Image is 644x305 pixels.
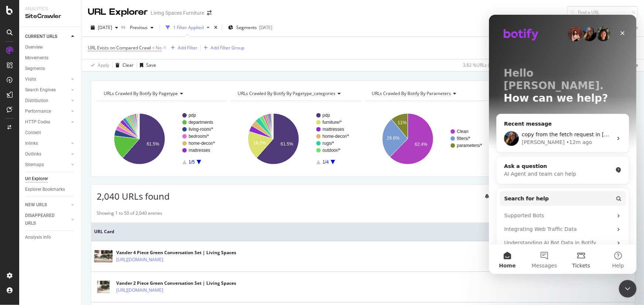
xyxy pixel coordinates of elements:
[201,43,244,52] button: Add Filter Group
[146,62,156,68] div: Save
[25,108,69,115] a: Performance
[104,90,178,97] span: URLs Crawled By Botify By pagetype
[25,12,76,21] div: SiteCrawler
[463,62,511,68] div: 3.82 % URLs ( 2K on 53K )
[25,86,69,94] a: Search Engines
[25,129,76,137] a: Content
[254,140,266,146] text: 18.2%
[11,194,137,208] div: Supported Bots
[77,124,103,132] div: • 12m ago
[94,250,113,263] img: main image
[25,186,65,193] div: Explorer Bookmarks
[25,150,41,158] div: Outlinks
[15,155,124,163] div: AI Agent and team can help
[371,88,489,99] h4: URLs Crawled By Botify By parameters
[127,22,156,34] button: Previous
[231,107,360,171] svg: A chart.
[211,45,244,51] div: Add Filter Group
[25,201,69,209] a: NEW URLS
[415,142,427,147] text: 62.4%
[567,6,638,19] input: Find a URL
[25,6,76,12] div: Analytics
[457,129,468,134] text: Clean
[98,62,109,68] div: Apply
[25,54,76,62] a: Movements
[127,12,140,25] div: Close
[323,120,342,125] text: furniture/*
[116,280,236,287] div: Vander 2 Piece Green Conversation Set | Living Spaces
[94,281,113,293] img: main image
[238,90,335,97] span: URLs Crawled By Botify By pagetype_categories
[189,159,195,165] text: 1/5
[323,113,330,118] text: pdp
[25,150,69,158] a: Outlinks
[173,24,204,31] div: 1 Filter Applied
[7,141,140,169] div: Ask a questionAI Agent and team can help
[147,141,159,147] text: 61.5%
[33,117,171,123] span: copy from the fetch request in [URL][DOMAIN_NAME]
[189,127,213,132] text: living-room/*
[74,230,111,259] button: Tickets
[88,6,148,18] div: URL Explorer
[397,120,406,125] text: 11%
[116,287,163,294] a: [URL][DOMAIN_NAME]
[457,136,471,141] text: filters/*
[189,120,213,125] text: departments
[372,90,451,97] span: URLs Crawled By Botify By parameters
[178,45,197,51] div: Add Filter
[281,141,293,147] text: 61.5%
[15,224,124,232] div: Understanding AI Bot Data in Botify
[25,161,44,169] div: Sitemaps
[15,197,124,205] div: Supported Bots
[25,175,48,183] div: Url Explorer
[25,212,62,227] div: DISAPPEARED URLS
[619,280,637,298] iframe: Intercom live chat
[25,97,48,105] div: Distribution
[127,24,148,31] span: Previous
[323,141,334,146] text: rugs/*
[25,234,76,241] a: Analysis Info
[25,97,69,105] a: Distribution
[457,143,482,148] text: parameters/*
[25,186,76,193] a: Explorer Bookmarks
[25,65,76,73] a: Segments
[15,211,124,218] div: Integrating Web Traffic Data
[33,124,76,132] div: [PERSON_NAME]
[387,136,399,141] text: 26.6%
[37,230,74,259] button: Messages
[225,22,275,34] button: Segments[DATE]
[323,148,341,153] text: outdoor/*
[123,62,134,68] div: Clear
[25,118,69,126] a: HTTP Codes
[163,22,213,34] button: 1 Filter Applied
[15,148,124,155] div: Ask a question
[25,175,76,183] a: Url Explorer
[189,134,209,139] text: bedroom/*
[151,9,204,17] div: Living Spaces Furniture
[11,208,137,221] div: Integrating Web Traffic Data
[116,256,163,263] a: [URL][DOMAIN_NAME]
[113,59,134,71] button: Clear
[97,210,162,219] div: Showing 1 to 50 of 2,040 entries
[111,230,148,259] button: Help
[43,248,68,253] span: Messages
[25,108,51,115] div: Performance
[25,86,56,94] div: Search Engines
[97,107,226,171] svg: A chart.
[365,107,494,171] div: A chart.
[121,24,127,30] span: vs
[11,221,137,235] div: Understanding AI Bot Data in Botify
[25,212,69,227] a: DISAPPEARED URLS
[25,129,41,137] div: Content
[25,33,57,41] div: CURRENT URLS
[98,24,112,31] span: 2025 Sep. 26th
[102,88,220,99] h4: URLs Crawled By Botify By pagetype
[25,118,50,126] div: HTTP Codes
[323,127,344,132] text: mattresses
[15,180,60,188] span: Search for help
[25,33,69,41] a: CURRENT URLS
